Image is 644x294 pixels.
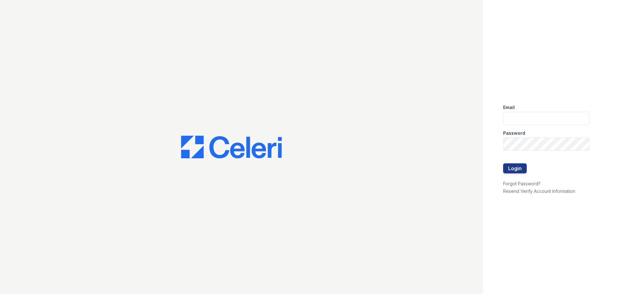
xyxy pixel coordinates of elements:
[503,188,575,194] a: Resend Verify Account Information
[181,136,282,158] img: CE_Logo_Blue-a8612792a0a2168367f1c8372b55b34899dd931a85d93a1a3d3e32e68fde9ad4.png
[503,104,515,111] label: Email
[503,163,527,173] button: Login
[503,181,541,186] a: Forgot Password?
[503,130,525,136] label: Password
